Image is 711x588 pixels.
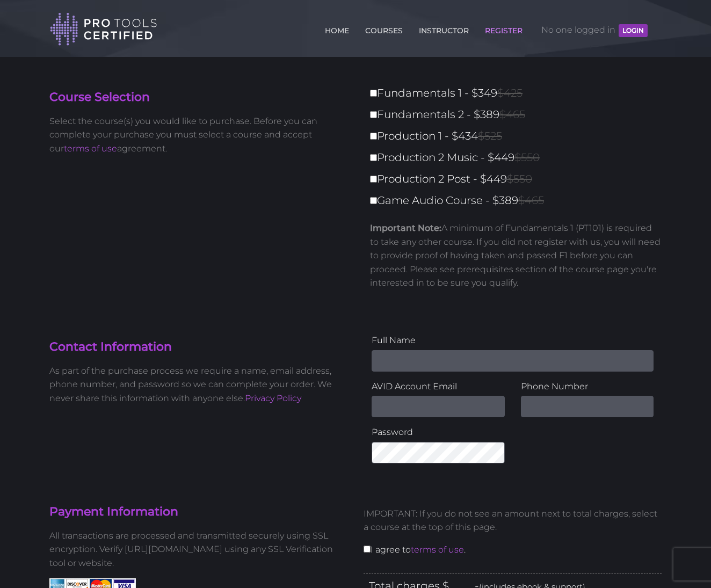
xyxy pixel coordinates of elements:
[362,20,405,37] a: COURSES
[518,194,544,207] span: $465
[370,191,668,210] label: Game Audio Course - $389
[49,114,347,156] p: Select the course(s) you would like to purchase. Before you can complete your purchase you must s...
[507,172,532,185] span: $550
[372,333,654,347] label: Full Name
[356,498,670,573] div: I agree to .
[370,170,668,188] label: Production 2 Post - $449
[370,223,441,233] strong: Important Note:
[372,425,505,439] label: Password
[411,545,464,555] a: terms of use
[64,143,117,154] a: terms of use
[370,154,377,161] input: Production 2 Music - $449$550
[370,127,668,146] label: Production 1 - $434
[372,380,505,394] label: AVID Account Email
[322,20,352,37] a: HOME
[478,129,502,142] span: $525
[49,89,347,106] h4: Course Selection
[49,364,347,405] p: As part of the purchase process we require a name, email address, phone number, and password so w...
[499,108,525,121] span: $465
[416,20,471,37] a: INSTRUCTOR
[370,84,668,103] label: Fundamentals 1 - $349
[364,507,662,534] p: IMPORTANT: If you do not see an amount next to total charges, select a course at the top of this ...
[370,105,668,124] label: Fundamentals 2 - $389
[370,148,668,167] label: Production 2 Music - $449
[50,12,157,47] img: Pro Tools Certified Logo
[482,20,525,37] a: REGISTER
[370,197,377,204] input: Game Audio Course - $389$465
[619,24,648,37] button: LOGIN
[370,176,377,183] input: Production 2 Post - $449$550
[245,393,301,403] a: Privacy Policy
[541,14,648,46] span: No one logged in
[49,339,347,355] h4: Contact Information
[521,380,654,394] label: Phone Number
[49,504,347,520] h4: Payment Information
[370,111,377,118] input: Fundamentals 2 - $389$465
[370,133,377,140] input: Production 1 - $434$525
[497,86,523,99] span: $425
[514,151,540,164] span: $550
[370,221,662,290] p: A minimum of Fundamentals 1 (PT101) is required to take any other course. If you did not register...
[49,529,347,570] p: All transactions are processed and transmitted securely using SSL encryption. Verify [URL][DOMAIN...
[370,90,377,97] input: Fundamentals 1 - $349$425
